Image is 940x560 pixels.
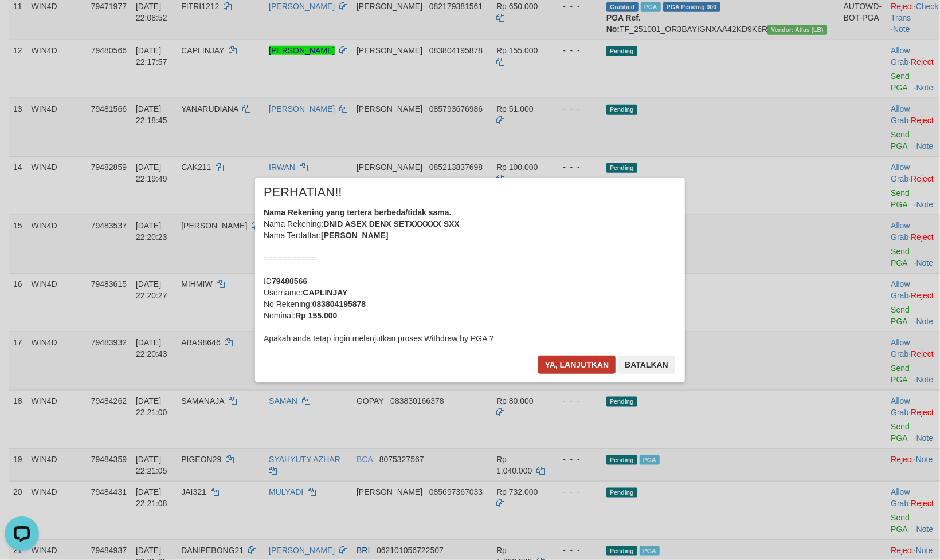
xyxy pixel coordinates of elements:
button: Open LiveChat chat widget [5,5,39,39]
b: [PERSON_NAME] [321,231,388,240]
button: Batalkan [618,356,675,374]
div: Nama Rekening: Nama Terdaftar: =========== ID Username: No Rekening: Nominal: Apakah anda tetap i... [264,207,676,344]
b: Nama Rekening yang tertera berbeda/tidak sama. [264,208,452,217]
b: DNID ASEX DENX SETXXXXXX SXX [323,219,460,228]
b: CAPLINJAY [303,288,347,297]
span: PERHATIAN!! [264,187,342,198]
b: 083804195878 [312,299,366,309]
b: Rp 155.000 [295,311,337,320]
b: 79480566 [272,277,307,286]
button: Ya, lanjutkan [538,356,616,374]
